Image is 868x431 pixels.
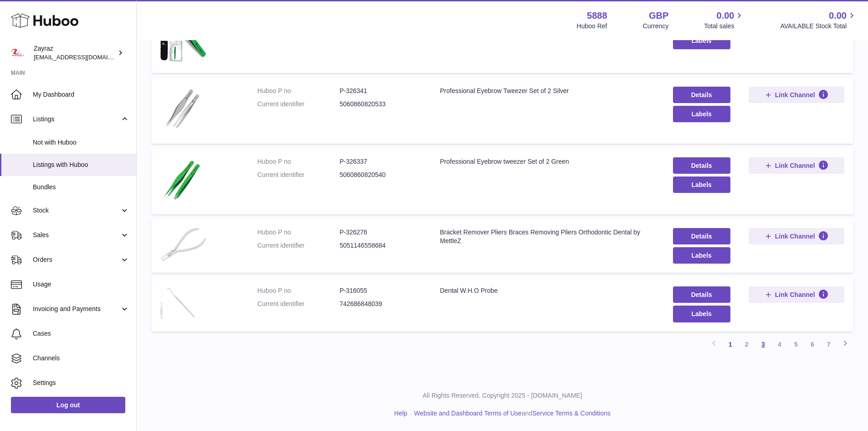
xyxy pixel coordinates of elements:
span: Link Channel [775,232,815,240]
span: 0.00 [717,10,734,22]
button: Link Channel [749,286,844,303]
span: Listings [33,115,120,124]
img: Professional Eyebrow Tweezer Set of 2 Silver [160,87,206,132]
span: Link Channel [775,161,815,170]
a: 1 [722,336,739,353]
a: Details [673,157,730,174]
dt: Huboo P no [257,286,339,295]
span: My Dashboard [33,90,129,99]
button: Labels [673,106,730,122]
span: 0.00 [829,10,847,22]
div: Zayraz [34,44,116,62]
img: Bracket Remover Pliers Braces Removing Pliers Orthodontic Dental by MettleZ [160,228,206,261]
a: Help [394,410,407,417]
a: 4 [771,336,788,353]
span: Link Channel [775,291,815,299]
dd: 5060860820540 [339,171,421,179]
p: All Rights Reserved. Copyright 2025 - [DOMAIN_NAME] [144,391,861,400]
button: Link Channel [749,87,844,103]
span: Link Channel [775,91,815,99]
strong: 5888 [587,10,607,22]
span: Bundles [33,183,129,192]
div: Bracket Remover Pliers Braces Removing Pliers Orthodontic Dental by MettleZ [440,228,654,245]
span: Listings with Huboo [33,161,129,169]
dt: Huboo P no [257,87,339,95]
a: 6 [804,336,821,353]
button: Labels [673,32,730,49]
a: 0.00 AVAILABLE Stock Total [780,10,857,31]
dt: Huboo P no [257,157,339,166]
span: Orders [33,255,120,264]
span: Channels [33,354,129,363]
div: Currency [643,22,669,31]
strong: GBP [649,10,668,22]
a: 0.00 Total sales [704,10,745,31]
div: Dental W.H.O Probe [440,286,654,295]
a: 2 [739,336,755,353]
div: Professional Eyebrow Tweezer Set of 2 Silver [440,87,654,95]
li: and [411,409,611,418]
span: Invoicing and Payments [33,305,120,313]
a: 3 [755,336,771,353]
dd: P-326276 [339,228,421,237]
a: Details [673,228,730,244]
img: internalAdmin-5888@internal.huboo.com [11,46,25,60]
div: Professional Eyebrow tweezer Set of 2 Green [440,157,654,166]
a: Log out [11,397,125,413]
button: Link Channel [749,157,844,174]
dd: P-316055 [339,286,421,295]
img: Dental W.H.O Probe [160,286,206,319]
button: Labels [673,247,730,264]
span: Not with Huboo [33,138,129,147]
span: AVAILABLE Stock Total [780,22,857,31]
button: Labels [673,306,730,322]
dd: P-326337 [339,157,421,166]
a: 7 [821,336,837,353]
a: Details [673,87,730,103]
div: Huboo Ref [577,22,607,31]
dd: P-326341 [339,87,421,95]
span: Usage [33,280,129,289]
dt: Current identifier [257,100,339,109]
dt: Current identifier [257,300,339,308]
button: Link Channel [749,228,844,244]
span: Total sales [704,22,745,31]
dt: Current identifier [257,241,339,250]
img: Professional Eyebrow tweezer Set of 2 Green [160,157,206,203]
a: Website and Dashboard Terms of Use [414,410,522,417]
span: [EMAIL_ADDRESS][DOMAIN_NAME] [34,53,134,61]
span: Stock [33,206,120,215]
a: Details [673,286,730,303]
span: Sales [33,231,120,239]
dd: 742686848039 [339,300,421,308]
dd: 5051146558684 [339,241,421,250]
dt: Current identifier [257,171,339,179]
a: Service Terms & Conditions [532,410,611,417]
a: 5 [788,336,804,353]
button: Labels [673,177,730,193]
span: Cases [33,329,129,338]
dd: 5060860820533 [339,100,421,109]
span: Settings [33,379,129,387]
dt: Huboo P no [257,228,339,237]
